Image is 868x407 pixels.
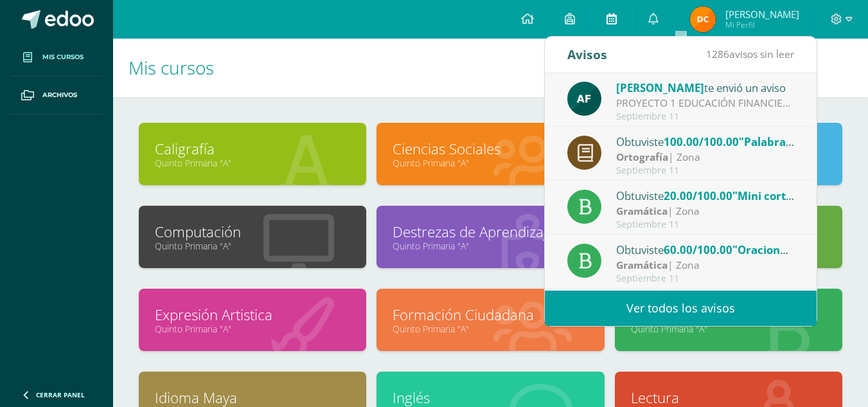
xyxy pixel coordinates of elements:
img: 76d0098bca6fec32b74f05e1b18fe2ef.png [567,82,601,116]
a: Quinto Primaria "A" [155,240,350,252]
a: Caligrafía [155,139,350,159]
div: | Zona [616,258,795,273]
a: Quinto Primaria "A" [155,157,350,169]
a: Quinto Primaria "A" [631,323,826,335]
span: "Palabras homónimas" [739,134,861,149]
div: Obtuviste en [616,241,795,258]
div: Obtuviste en [616,187,795,204]
span: [PERSON_NAME] [616,80,704,95]
a: Ciencias Sociales [393,139,588,159]
strong: Gramática [616,258,668,272]
span: 1286 [706,47,729,61]
div: | Zona [616,150,795,165]
span: [PERSON_NAME] [725,8,799,21]
a: Formación Ciudadana [393,305,588,325]
div: te envió un aviso [616,79,795,96]
a: Quinto Primaria "A" [155,323,350,335]
a: Computación [155,222,350,242]
div: Septiembre 11 [616,219,795,230]
a: Quinto Primaria "A" [393,240,588,252]
a: Quinto Primaria "A" [393,323,588,335]
span: Mis cursos [128,55,214,80]
a: Destrezas de Aprendizaje [393,222,588,242]
span: 20.00/100.00 [664,188,732,203]
span: avisos sin leer [706,47,794,61]
span: 60.00/100.00 [664,242,732,257]
strong: Gramática [616,204,668,218]
span: Mi Perfil [725,19,799,30]
span: Archivos [42,90,77,100]
div: Septiembre 11 [616,111,795,122]
div: Septiembre 11 [616,273,795,284]
span: Cerrar panel [36,390,85,399]
a: Expresión Artistica [155,305,350,325]
div: Obtuviste en [616,133,795,150]
span: Mis cursos [42,52,84,62]
span: "Mini corto" [732,188,797,203]
span: 100.00/100.00 [664,134,739,149]
a: Quinto Primaria "A" [393,157,588,169]
img: a2c55a3323588064a5a93eaafcfba731.png [690,6,716,32]
div: PROYECTO 1 EDUCACIÓN FINANCIERA: Buenas tardes chicos, le comparto las instrucciones para la real... [616,96,795,111]
a: Ver todos los avisos [545,291,817,326]
strong: Ortografía [616,150,668,164]
div: | Zona [616,204,795,219]
div: Avisos [567,37,607,72]
a: Mis cursos [10,39,103,77]
a: Archivos [10,77,103,114]
div: Septiembre 11 [616,165,795,176]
